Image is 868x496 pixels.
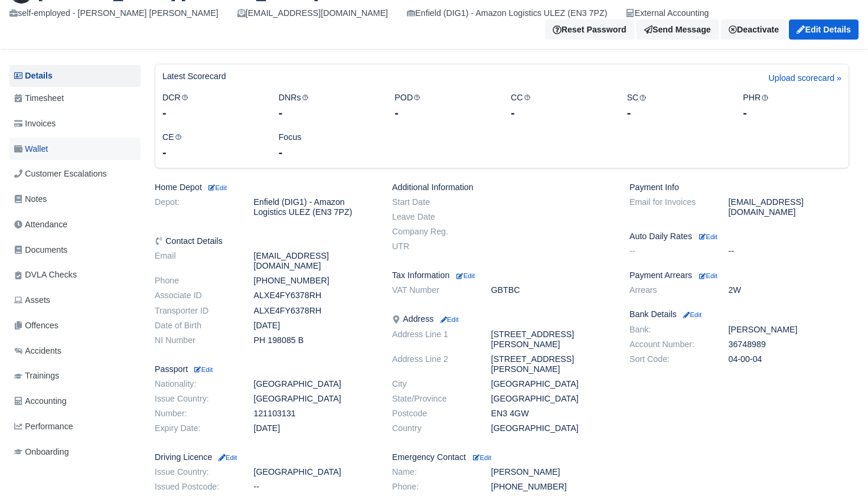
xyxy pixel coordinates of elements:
h6: Address [392,314,612,324]
dd: 36748989 [720,340,859,350]
dt: Address Line 1 [383,329,482,350]
div: SC [618,91,735,121]
dd: -- [720,246,859,256]
small: Edit [699,233,717,240]
dt: UTR [383,242,482,252]
a: Edit [207,182,227,192]
dd: [GEOGRAPHIC_DATA] [482,423,621,433]
iframe: Chat Widget [809,439,868,496]
dt: Email [146,251,245,271]
span: DVLA Checks [14,268,77,282]
div: PHR [734,91,850,121]
dt: Account Number: [621,340,720,350]
dt: Issue Country: [146,394,245,404]
dd: PH 198085 B [245,335,384,345]
dt: NI Number [146,335,245,345]
dt: Leave Date [383,212,482,222]
dd: 2W [720,285,859,295]
div: - [743,105,841,121]
dd: [GEOGRAPHIC_DATA] [245,379,384,389]
dt: Company Reg. [383,227,482,237]
a: Customer Escalations [9,162,141,185]
dt: Phone: [383,482,482,492]
dt: Postcode [383,409,482,419]
a: Edit [697,270,717,280]
dd: 04-00-04 [720,354,859,364]
dd: -- [245,482,384,492]
div: - [162,144,261,161]
dd: [PERSON_NAME] [720,325,859,335]
a: Wallet [9,138,141,161]
a: Assets [9,289,141,312]
a: Edit [454,270,475,280]
span: Documents [14,243,67,257]
a: DVLA Checks [9,263,141,286]
dd: ALXE4FY6378RH [245,306,384,316]
span: Offences [14,319,58,332]
small: Edit [681,311,701,318]
small: Edit [192,366,213,373]
dd: [EMAIL_ADDRESS][DOMAIN_NAME] [720,197,859,217]
a: Performance [9,415,141,438]
div: Focus [270,130,386,161]
a: Edit [217,452,237,462]
a: Upload scorecard » [769,71,841,91]
dt: City [383,379,482,389]
dd: [STREET_ADDRESS][PERSON_NAME] [482,329,621,350]
dt: VAT Number [383,285,482,295]
dd: ALXE4FY6378RH [245,291,384,301]
dd: GBTBC [482,285,621,295]
dt: Bank: [621,325,720,335]
div: - [162,105,261,121]
div: External Accounting [626,6,709,20]
h6: Bank Details [629,309,849,319]
small: Edit [473,454,491,461]
small: Edit [217,454,237,461]
dd: [GEOGRAPHIC_DATA] [245,467,384,477]
dd: [PHONE_NUMBER] [482,482,621,492]
a: Timesheet [9,87,141,110]
h6: Payment Arrears [629,270,849,280]
small: Edit [207,184,227,191]
dd: [GEOGRAPHIC_DATA] [482,379,621,389]
small: Edit [456,272,475,279]
dt: Name: [383,467,482,477]
a: Invoices [9,112,141,135]
dt: Associate ID [146,291,245,301]
small: Edit [699,272,717,279]
div: [EMAIL_ADDRESS][DOMAIN_NAME] [237,6,388,20]
div: - [279,144,377,161]
dt: Email for Invoices [621,197,720,217]
dd: [DATE] [245,321,384,331]
div: - [511,105,609,121]
a: Accidents [9,340,141,363]
dd: 121103131 [245,409,384,419]
a: Onboarding [9,440,141,464]
h6: Contact Details [155,236,374,246]
dt: Country [383,423,482,433]
dd: Enfield (DIG1) - Amazon Logistics ULEZ (EN3 7PZ) [245,197,384,217]
div: self-employed - [PERSON_NAME] [PERSON_NAME] [9,6,218,20]
dt: Start Date [383,197,482,207]
h6: Driving Licence [155,452,374,462]
span: Trainings [14,369,59,383]
dd: EN3 4GW [482,409,621,419]
dd: [PERSON_NAME] [482,467,621,477]
a: Edit Details [789,19,859,40]
button: Reset Password [545,19,634,40]
a: Accounting [9,390,141,413]
div: CC [502,91,618,121]
a: Send Message [637,19,719,40]
dt: Sort Code: [621,354,720,364]
a: Details [9,65,141,87]
h6: Tax Information [392,270,612,280]
div: - [627,105,726,121]
dt: Date of Birth [146,321,245,331]
span: Timesheet [14,92,64,105]
span: Accidents [14,344,61,358]
a: Edit [192,364,213,374]
dt: Number: [146,409,245,419]
span: Onboarding [14,445,69,459]
span: Wallet [14,142,48,156]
